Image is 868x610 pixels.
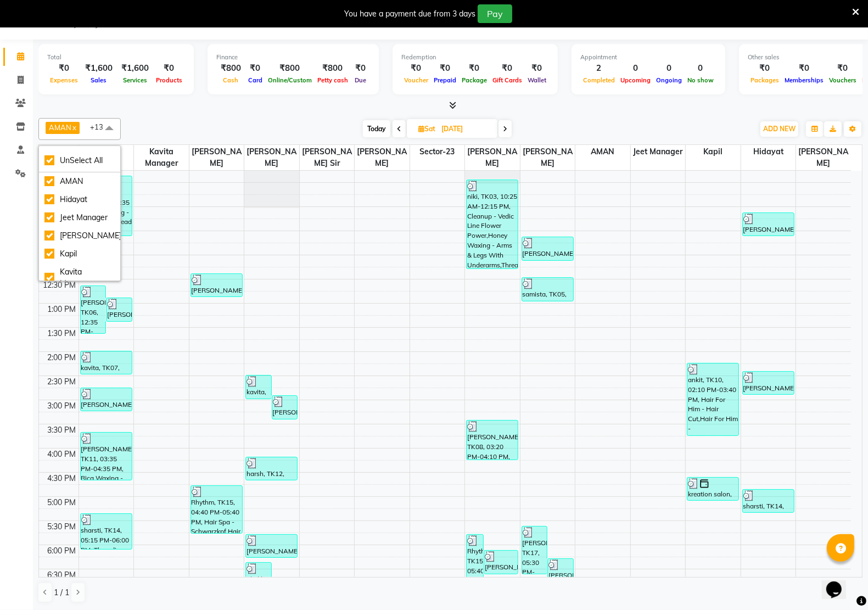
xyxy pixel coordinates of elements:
[44,176,115,187] div: AMAN
[191,486,242,533] div: Rhythm, TK15, 04:40 PM-05:40 PM, Hair Spa - Schwarzkpf Hair Spa
[88,76,110,84] span: Sales
[79,145,134,159] span: rozy
[265,62,315,75] div: ₹800
[438,121,493,137] input: 2025-08-30
[401,62,431,75] div: ₹0
[522,237,573,260] div: [PERSON_NAME], TK02, 11:35 AM-12:05 PM, Hair Spa - Head Masage
[81,351,132,374] div: kavita, TK07, 01:55 PM-02:25 PM, Threading - Eyebrows,Threading - Upper Lips
[189,145,244,170] span: [PERSON_NAME]
[822,566,857,599] iframe: chat widget
[363,120,390,137] span: Today
[47,53,185,62] div: Total
[743,213,794,236] div: [PERSON_NAME], TK02, 11:05 AM-11:35 AM, Hair For Him - Hair Cut With Shampoo
[575,145,630,159] span: AMAN
[416,125,438,133] span: Sat
[46,545,79,557] div: 6:00 PM
[300,145,355,170] span: [PERSON_NAME] Sir
[653,62,685,75] div: 0
[49,123,71,132] span: AMAN
[525,76,549,84] span: Wallet
[41,279,79,291] div: 12:30 PM
[153,76,185,84] span: Products
[522,278,573,301] div: samista, TK05, 12:25 PM-12:55 PM, Hair For Her - Wash + Blow Dry
[525,62,549,75] div: ₹0
[221,76,242,84] span: Cash
[687,363,738,435] div: ankit, TK10, 02:10 PM-03:40 PM, Hair For Him - Hair Cut,Hair For Him - [PERSON_NAME] Trim,Bleach ...
[618,76,653,84] span: Upcoming
[245,62,265,75] div: ₹0
[351,62,370,75] div: ₹0
[265,76,315,84] span: Online/Custom
[44,248,115,260] div: Kapil
[522,527,547,574] div: [PERSON_NAME], TK17, 05:30 PM-06:30 PM, Hair For Her - Shampoo And Conditioner,Hair For Her - Str...
[796,145,851,170] span: [PERSON_NAME]
[355,145,410,170] span: [PERSON_NAME]
[272,396,298,419] div: [PERSON_NAME], TK08, 02:50 PM-03:20 PM, Hair For Her - Hair Cut + Shampoo + Dry
[44,266,115,289] div: Kavita Manager
[618,62,653,75] div: 0
[431,62,459,75] div: ₹0
[401,76,431,84] span: Voucher
[520,145,575,170] span: [PERSON_NAME]
[246,457,297,480] div: harsh, TK12, 04:05 PM-04:35 PM, Hair For Him - Hair Cut
[743,372,794,394] div: [PERSON_NAME], TK08, 02:20 PM-02:50 PM, Hair For Him - Hair Cut
[54,587,69,598] span: 1 / 1
[467,180,518,268] div: niki, TK03, 10:25 AM-12:15 PM, Cleanup - Vedic Line Flower Power,Honey Waxing - Arms & Legs With ...
[760,121,798,137] button: ADD NEW
[39,145,79,156] div: Stylist
[826,76,859,84] span: Vouchers
[246,376,271,399] div: kavita, TK07, 02:25 PM-02:55 PM, Hair For Her - Hair Cut
[741,145,796,159] span: Hidayat
[46,521,79,533] div: 5:30 PM
[46,400,79,412] div: 3:00 PM
[81,388,132,411] div: [PERSON_NAME], TK09, 02:40 PM-03:10 PM, Rica Waxing - Arms & Legs With Underarms
[580,53,716,62] div: Appointment
[315,76,351,84] span: Petty cash
[46,352,79,363] div: 2:00 PM
[459,76,490,84] span: Package
[44,194,115,205] div: Hidayat
[826,62,859,75] div: ₹0
[467,421,518,460] div: [PERSON_NAME], TK08, 03:20 PM-04:10 PM, Honey Waxing - Arms & Legs With Underarms,Threading - Eye...
[687,478,738,500] div: kreation salon, TK13, 04:30 PM-05:00 PM, Hair For Him - Hair Cut
[490,62,525,75] div: ₹0
[120,76,150,84] span: Services
[46,497,79,508] div: 5:00 PM
[748,76,782,84] span: Packages
[653,76,685,84] span: Ongoing
[117,62,153,75] div: ₹1,600
[685,76,716,84] span: No show
[478,4,512,23] button: Pay
[81,433,132,480] div: [PERSON_NAME], TK11, 03:35 PM-04:35 PM, Rica Waxing - Arms & Legs With Underarms,Threading - Eyeb...
[315,62,351,75] div: ₹800
[216,62,245,75] div: ₹800
[46,473,79,484] div: 4:30 PM
[46,376,79,388] div: 2:30 PM
[401,53,549,62] div: Redemption
[686,145,741,159] span: Kapil
[47,62,81,75] div: ₹0
[246,535,297,557] div: [PERSON_NAME], TK16, 05:40 PM-06:10 PM, Hair For Her - Hair Cut
[431,76,459,84] span: Prepaid
[71,123,76,132] a: x
[344,8,475,20] div: You have a payment due from 3 days
[580,76,618,84] span: Completed
[134,145,189,170] span: Kavita Manager
[685,62,716,75] div: 0
[631,145,686,159] span: Jeet Manager
[743,490,794,512] div: sharsti, TK14, 04:45 PM-05:15 PM, Hair For Him - [PERSON_NAME] Trim
[580,62,618,75] div: 2
[244,145,299,170] span: [PERSON_NAME]
[81,286,106,333] div: [PERSON_NAME], TK06, 12:35 PM-01:35 PM, Charcol Wax - B wax,Rica Waxing - Arms & Legs With Underarms
[81,62,117,75] div: ₹1,600
[459,62,490,75] div: ₹0
[782,62,826,75] div: ₹0
[90,122,111,131] span: +13
[44,212,115,223] div: Jeet Manager
[107,298,132,321] div: [PERSON_NAME], TK04, 12:50 PM-01:20 PM, Rica Waxing - Arms & Legs With Underarms
[81,514,132,549] div: sharsti, TK14, 05:15 PM-06:00 PM, Threading - Eyebrows,Threading - Forehead,Brazzilian Wax - Uppe...
[46,424,79,436] div: 3:30 PM
[46,449,79,460] div: 4:00 PM
[153,62,185,75] div: ₹0
[46,328,79,339] div: 1:30 PM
